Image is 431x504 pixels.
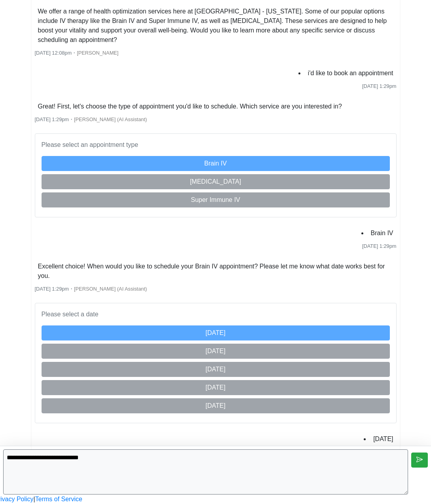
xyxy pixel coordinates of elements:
small: ・ [35,116,147,122]
button: [MEDICAL_DATA] [42,174,390,189]
button: [DATE] [42,362,390,377]
button: [DATE] [42,380,390,395]
span: [DATE] 1:29pm [362,243,397,249]
span: [PERSON_NAME] (AI Assistant) [74,116,147,122]
small: ・ [35,50,119,56]
span: [DATE] 1:29pm [35,116,69,122]
li: Great! First, let's choose the type of appointment you'd like to schedule. Which service are you ... [35,100,345,113]
button: [DATE] [42,325,390,340]
span: [DATE] 1:29pm [35,286,69,292]
li: Excellent choice! When would you like to schedule your Brain IV appointment? Please let me know w... [35,260,397,282]
p: Please select an appointment type [42,140,390,150]
li: [DATE] [370,433,396,445]
li: i'd like to book an appointment [305,67,397,80]
span: [PERSON_NAME] (AI Assistant) [74,286,147,292]
button: [DATE] [42,344,390,359]
button: [DATE] [42,398,390,413]
button: Brain IV [42,156,390,171]
button: Super Immune IV [42,192,390,207]
span: [DATE] 12:08pm [35,50,72,56]
span: [PERSON_NAME] [77,50,118,56]
span: [DATE] 1:29pm [362,83,397,89]
small: ・ [35,286,147,292]
p: Please select a date [42,310,390,319]
li: Brain IV [368,227,397,240]
li: We offer a range of health optimization services here at [GEOGRAPHIC_DATA] - [US_STATE]. Some of ... [35,5,397,46]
